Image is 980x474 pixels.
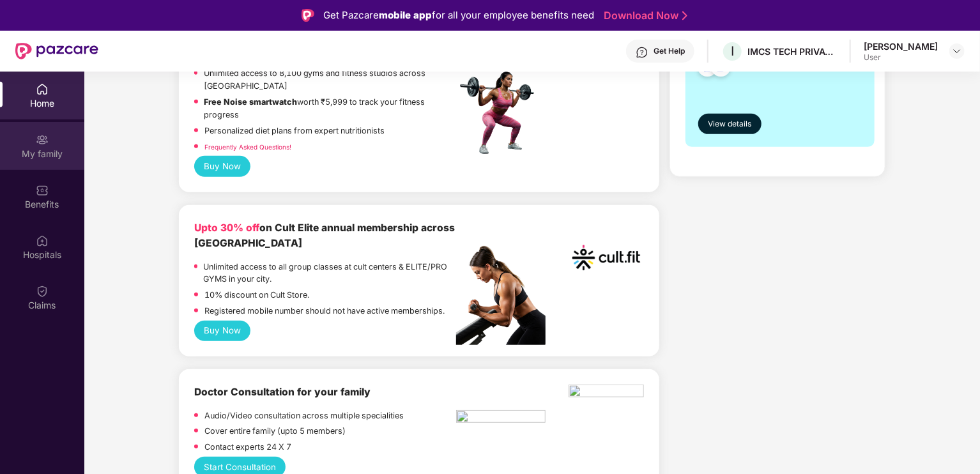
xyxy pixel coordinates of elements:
div: Get Help [654,46,685,56]
img: Stroke [682,9,687,22]
p: worth ₹5,999 to track your fitness progress [204,96,457,121]
img: svg+xml;base64,PHN2ZyBpZD0iSG9tZSIgeG1sbnM9Imh0dHA6Ly93d3cudzMub3JnLzIwMDAvc3ZnIiB3aWR0aD0iMjAiIG... [36,83,49,96]
img: New Pazcare Logo [15,43,98,59]
div: Get Pazcare for all your employee benefits need [323,8,594,23]
img: pngtree-physiotherapy-physiotherapist-rehab-disability-stretching-png-image_6063262.png [456,410,546,427]
b: Upto 30% off [194,222,259,234]
img: physica%20-%20Edited.png [569,385,643,401]
img: pc2.png [456,246,546,345]
strong: Free Noise smartwatch [204,97,298,107]
div: [PERSON_NAME] [864,40,938,52]
button: View details [698,114,762,134]
button: Buy Now [194,321,251,341]
p: Contact experts 24 X 7 [204,441,291,454]
p: Unlimited access to all group classes at cult centers & ELITE/PRO GYMS in your city. [204,261,457,286]
span: View details [708,118,751,130]
a: Download Now [604,9,684,22]
img: Logo [302,9,314,22]
img: svg+xml;base64,PHN2ZyBpZD0iQmVuZWZpdHMiIHhtbG5zPSJodHRwOi8vd3d3LnczLm9yZy8yMDAwL3N2ZyIgd2lkdGg9Ij... [36,184,49,197]
p: 10% discount on Cult Store. [204,289,309,302]
p: Audio/Video consultation across multiple specialities [204,409,404,422]
img: cult.png [569,220,643,295]
img: svg+xml;base64,PHN2ZyBpZD0iSG9zcGl0YWxzIiB4bWxucz0iaHR0cDovL3d3dy53My5vcmcvMjAwMC9zdmciIHdpZHRoPS... [36,234,49,247]
b: Doctor Consultation for your family [194,386,371,398]
p: Personalized diet plans from expert nutritionists [204,125,385,137]
img: fpp.png [456,68,546,158]
img: svg+xml;base64,PHN2ZyBpZD0iQ2xhaW0iIHhtbG5zPSJodHRwOi8vd3d3LnczLm9yZy8yMDAwL3N2ZyIgd2lkdGg9IjIwIi... [36,285,49,298]
p: Cover entire family (upto 5 members) [204,425,346,438]
img: svg+xml;base64,PHN2ZyB3aWR0aD0iMjAiIGhlaWdodD0iMjAiIHZpZXdCb3g9IjAgMCAyMCAyMCIgZmlsbD0ibm9uZSIgeG... [36,134,49,146]
div: User [864,52,938,63]
span: I [731,43,734,59]
button: Buy Now [194,156,251,176]
img: svg+xml;base64,PHN2ZyBpZD0iSGVscC0zMngzMiIgeG1sbnM9Imh0dHA6Ly93d3cudzMub3JnLzIwMDAvc3ZnIiB3aWR0aD... [636,46,648,59]
img: svg+xml;base64,PHN2ZyBpZD0iRHJvcGRvd24tMzJ4MzIiIHhtbG5zPSJodHRwOi8vd3d3LnczLm9yZy8yMDAwL3N2ZyIgd2... [952,46,962,56]
p: Registered mobile number should not have active memberships. [204,305,445,317]
div: IMCS TECH PRIVATE LIMITED [747,45,837,57]
strong: mobile app [379,9,432,21]
p: Unlimited access to 8,100 gyms and fitness studios across [GEOGRAPHIC_DATA] [204,67,457,93]
b: on Cult Elite annual membership across [GEOGRAPHIC_DATA] [194,222,455,250]
a: Frequently Asked Questions! [204,143,291,151]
